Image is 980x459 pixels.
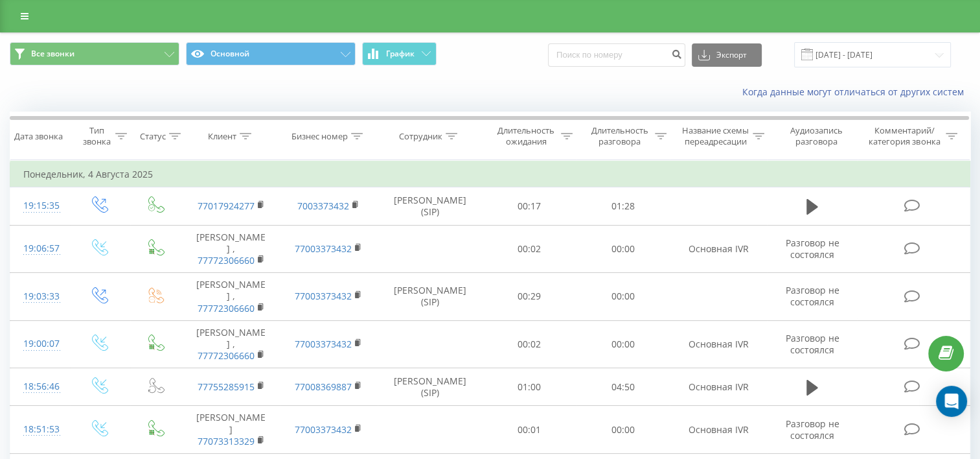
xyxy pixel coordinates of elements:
div: Длительность ожидания [494,125,558,147]
div: 18:56:46 [23,374,57,399]
span: Разговор не состоялся [785,237,839,261]
div: Тип звонка [82,125,112,147]
td: 00:29 [483,273,576,321]
div: 18:51:53 [23,417,57,442]
a: 77073313329 [198,435,255,447]
a: 77755285915 [198,381,255,393]
td: 00:00 [576,273,670,321]
span: График [386,49,415,58]
span: Разговор не состоялся [785,418,839,441]
div: Название схемы переадресации [681,125,749,147]
td: 00:00 [576,320,670,368]
div: 19:15:35 [23,193,57,218]
td: Основная IVR [670,225,767,273]
a: 77772306660 [198,302,255,314]
div: Аудиозапись разговора [779,125,854,147]
div: Длительность разговора [587,125,652,147]
td: 00:01 [483,406,576,454]
input: Поиск по номеру [548,43,685,67]
td: [PERSON_NAME] (SIP) [378,187,483,225]
a: 77003373432 [295,338,352,350]
td: [PERSON_NAME] , [183,320,280,368]
td: 00:17 [483,187,576,225]
a: 7003373432 [297,200,349,212]
div: Статус [140,131,166,142]
span: Разговор не состоялся [785,284,839,308]
td: [PERSON_NAME] , [183,273,280,321]
td: 00:02 [483,225,576,273]
a: Когда данные могут отличаться от других систем [742,86,970,98]
a: 77772306660 [198,254,255,266]
div: Клиент [208,131,236,142]
div: Бизнес номер [291,131,348,142]
button: Все звонки [10,42,179,65]
div: Дата звонка [14,131,63,142]
a: 77008369887 [295,381,352,393]
td: [PERSON_NAME] [183,406,280,454]
td: 00:00 [576,225,670,273]
td: 01:28 [576,187,670,225]
button: Экспорт [692,43,762,67]
div: 19:03:33 [23,284,57,309]
a: 77003373432 [295,290,352,302]
span: Все звонки [31,49,74,59]
td: [PERSON_NAME] (SIP) [378,368,483,406]
div: 19:06:57 [23,236,57,261]
div: Open Intercom Messenger [936,386,967,417]
td: Понедельник, 4 Августа 2025 [10,161,970,187]
span: Разговор не состоялся [785,332,839,356]
td: 00:02 [483,320,576,368]
a: 77003373432 [295,242,352,255]
td: Основная IVR [670,368,767,406]
a: 77003373432 [295,423,352,436]
a: 77017924277 [198,200,255,212]
div: Комментарий/категория звонка [867,125,942,147]
div: Сотрудник [399,131,442,142]
button: График [362,42,437,65]
td: [PERSON_NAME] , [183,225,280,273]
td: 01:00 [483,368,576,406]
td: 04:50 [576,368,670,406]
td: Основная IVR [670,406,767,454]
button: Основной [186,42,356,65]
td: [PERSON_NAME] (SIP) [378,273,483,321]
div: 19:00:07 [23,331,57,357]
td: 00:00 [576,406,670,454]
a: 77772306660 [198,349,255,362]
td: Основная IVR [670,320,767,368]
